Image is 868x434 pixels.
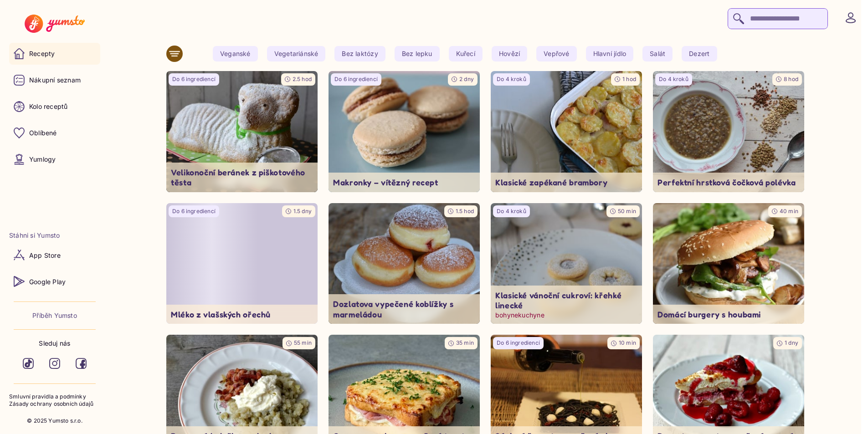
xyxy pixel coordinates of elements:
yumsto-tag: Vegetariánské [267,46,326,61]
a: undefinedDo 6 ingrediencí2.5 hodVelikonoční beránek z piškotového těsta [166,71,318,192]
img: undefined [166,71,318,192]
p: Makronky – vítězný recept [333,177,475,188]
yumsto-tag: Veganské [213,46,258,61]
a: undefinedDo 4 kroků1 hodKlasické zapékané brambory [491,71,642,192]
span: 2.5 hod [293,76,312,82]
img: Yumsto logo [25,15,84,33]
span: 55 min [294,339,312,346]
a: undefinedDo 4 kroků8 hodPerfektní hrstková čočková polévka [653,71,804,192]
span: 2 dny [459,76,474,82]
a: Oblíbené [9,122,100,144]
img: undefined [329,203,480,324]
p: Sleduj nás [39,339,70,348]
a: undefined1.5 hodDozlatova vypečené koblížky s marmeládou [329,203,480,324]
p: Do 6 ingrediencí [334,76,378,83]
a: undefinedDo 6 ingrediencí2 dnyMakronky – vítězný recept [329,71,480,192]
span: 8 hod [784,76,798,82]
a: Příběh Yumsto [32,311,77,320]
p: Perfektní hrstková čočková polévka [657,177,800,188]
a: Recepty [9,43,100,65]
a: Kolo receptů [9,96,100,117]
p: bohynekuchyne [495,311,637,320]
p: Dozlatova vypečené koblížky s marmeládou [333,299,475,319]
li: Stáhni si Yumsto [9,231,100,240]
p: Yumlogy [29,155,56,164]
p: Google Play [29,277,66,286]
p: Do 6 ingrediencí [172,208,216,215]
p: Do 4 kroků [497,76,526,83]
a: undefinedDo 4 kroků50 minKlasické vánoční cukroví: křehké lineckébohynekuchyne [491,203,642,324]
p: Velikonoční beránek z piškotového těsta [171,167,313,188]
yumsto-tag: Hovězí [492,46,527,61]
a: Google Play [9,271,100,292]
span: 1.5 dny [293,208,312,214]
a: Zásady ochrany osobních údajů [9,400,100,408]
p: Do 4 kroků [659,76,688,83]
a: Smluvní pravidla a podmínky [9,393,100,401]
p: Kolo receptů [29,102,68,111]
img: undefined [653,203,804,324]
img: undefined [653,71,804,192]
span: 1 dny [785,339,798,346]
a: App Store [9,244,100,266]
span: 1.5 hod [456,208,474,214]
p: App Store [29,251,61,260]
a: Loading imageDo 6 ingrediencí1.5 dnyMléko z vlašských ořechů [166,203,318,324]
span: 10 min [619,339,636,346]
yumsto-tag: Hlavní jídlo [586,46,634,61]
yumsto-tag: Salát [642,46,673,61]
p: Do 4 kroků [497,208,526,215]
img: undefined [487,200,646,327]
p: Do 6 ingrediencí [497,339,540,347]
p: Do 6 ingrediencí [172,76,216,83]
span: 1 hod [622,76,636,82]
yumsto-tag: Bez lepku [395,46,440,61]
img: undefined [491,71,642,192]
yumsto-tag: Vepřové [536,46,576,61]
div: Loading image [166,203,318,324]
p: Domácí burgery s houbami [657,309,800,320]
span: Loading content [166,203,318,324]
p: Klasické vánoční cukroví: křehké linecké [495,290,637,311]
p: Klasické zapékané brambory [495,177,637,188]
p: © 2025 Yumsto s.r.o. [27,417,82,425]
img: undefined [329,71,480,192]
a: Nákupní seznam [9,69,100,91]
span: 40 min [780,208,798,214]
yumsto-tag: Bez laktózy [334,46,385,61]
yumsto-tag: Dezert [682,46,717,61]
p: Oblíbené [29,128,57,138]
p: Mléko z vlašských ořechů [171,309,313,320]
p: Recepty [29,49,55,58]
yumsto-tag: Kuřecí [449,46,483,61]
span: 50 min [618,208,636,214]
a: Yumlogy [9,148,100,170]
a: undefined40 minDomácí burgery s houbami [653,203,804,324]
span: 35 min [456,339,474,346]
p: Nákupní seznam [29,76,81,85]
